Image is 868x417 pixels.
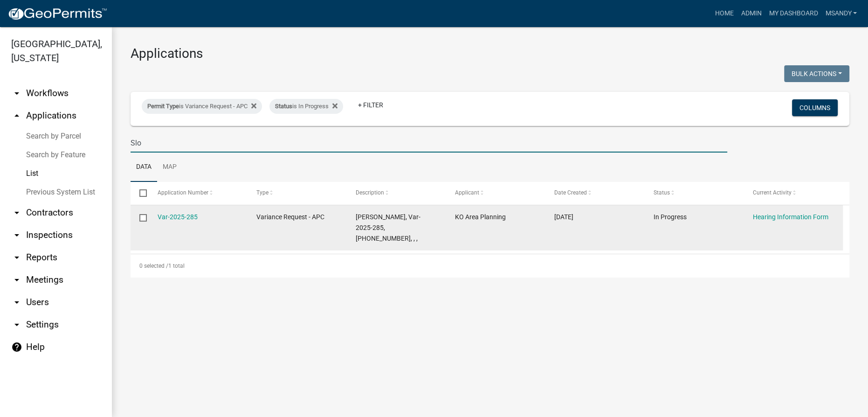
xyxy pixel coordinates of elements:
[158,189,208,196] span: Application Number
[11,297,22,308] i: arrow_drop_down
[131,46,849,62] h3: Applications
[158,213,198,221] a: Var-2025-285
[157,153,182,182] a: Map
[248,182,347,204] datatable-header-cell: Type
[11,341,22,353] i: help
[737,5,765,22] a: Admin
[644,182,744,204] datatable-header-cell: Status
[256,213,324,221] span: Variance Request - APC
[142,99,262,114] div: is Variance Request - APC
[455,213,506,221] span: KO Area Planning
[711,5,737,22] a: Home
[356,189,384,196] span: Description
[11,319,22,330] i: arrow_drop_down
[765,5,821,22] a: My Dashboard
[654,213,687,221] span: In Progress
[11,110,22,121] i: arrow_drop_up
[11,252,22,263] i: arrow_drop_down
[752,213,828,221] a: Hearing Information Form
[11,207,22,218] i: arrow_drop_down
[792,99,838,116] button: Columns
[147,103,179,110] span: Permit Type
[554,189,587,196] span: Date Created
[347,182,446,204] datatable-header-cell: Description
[256,189,269,196] span: Type
[654,189,670,196] span: Status
[446,182,545,204] datatable-header-cell: Applicant
[11,88,22,99] i: arrow_drop_down
[744,182,843,204] datatable-header-cell: Current Activity
[784,65,849,82] button: Bulk Actions
[131,153,157,182] a: Data
[269,99,343,114] div: is In Progress
[821,5,861,22] a: msandy
[275,103,292,110] span: Status
[752,189,791,196] span: Current Activity
[356,213,420,242] span: Lamar Slothour, Var-2025-285, 019-062-003, , ,
[455,189,479,196] span: Applicant
[139,263,168,269] span: 0 selected /
[11,229,22,241] i: arrow_drop_down
[554,213,573,221] span: 10/10/2025
[131,182,148,204] datatable-header-cell: Select
[148,182,248,204] datatable-header-cell: Application Number
[351,97,391,113] a: + Filter
[131,133,727,153] input: Search for applications
[545,182,645,204] datatable-header-cell: Date Created
[11,274,22,285] i: arrow_drop_down
[131,254,849,278] div: 1 total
